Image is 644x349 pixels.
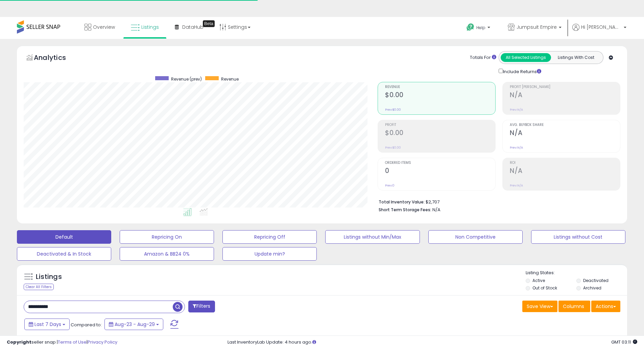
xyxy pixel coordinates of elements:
a: Privacy Policy [88,339,117,345]
h2: 0 [385,167,495,176]
button: Last 7 Days [24,319,70,330]
li: $2,707 [379,197,615,205]
span: N/A [432,206,440,213]
span: DataHub [182,24,204,30]
button: Actions [591,301,620,312]
label: Archived [583,285,601,291]
button: Repricing Off [222,230,317,244]
span: Listings [141,24,159,30]
button: Listings With Cost [551,53,601,62]
button: Non Competitive [428,230,523,244]
h2: $0.00 [385,129,495,138]
small: Prev: $0.00 [385,108,401,112]
h2: N/A [510,91,620,100]
span: Hi [PERSON_NAME] [581,24,622,30]
small: Prev: N/A [510,183,523,188]
button: Amazon & BB24 0% [120,247,214,261]
button: Repricing On [120,230,214,244]
a: Terms of Use [58,339,87,345]
a: Overview [79,17,120,37]
span: Revenue [221,76,239,82]
span: Columns [563,303,584,310]
span: Help [476,25,485,30]
i: Get Help [466,23,475,31]
h5: Listings [36,272,62,282]
span: Aug-23 - Aug-29 [115,321,155,328]
label: Out of Stock [532,285,557,291]
h2: $0.00 [385,91,495,100]
small: Prev: N/A [510,146,523,150]
label: Active [532,278,545,283]
button: Update min? [222,247,317,261]
button: Filters [188,301,215,312]
span: Jumpsuit Empire [517,24,557,30]
b: Total Inventory Value: [379,199,425,205]
span: Profit [385,123,495,127]
button: Deactivated & In Stock [17,247,111,261]
div: Tooltip anchor [203,20,215,27]
span: Avg. Buybox Share [510,123,620,127]
a: DataHub [170,17,209,37]
h2: N/A [510,167,620,176]
div: Clear All Filters [24,284,54,290]
span: Last 7 Days [34,321,61,328]
button: All Selected Listings [501,53,551,62]
span: Overview [93,24,115,30]
h2: N/A [510,129,620,138]
a: Jumpsuit Empire [503,17,567,39]
button: Save View [522,301,557,312]
div: Last InventoryLab Update: 4 hours ago. [228,339,637,346]
span: Revenue [385,85,495,89]
button: Listings without Cost [531,230,625,244]
span: Compared to: [71,322,102,328]
div: Include Returns [494,67,549,75]
span: ROI [510,161,620,165]
label: Deactivated [583,278,609,283]
h5: Analytics [34,53,79,64]
p: Listing States: [526,270,627,276]
button: Listings without Min/Max [325,230,420,244]
div: Totals For [470,54,496,61]
button: Default [17,230,111,244]
small: Prev: $0.00 [385,146,401,150]
button: Aug-23 - Aug-29 [104,319,163,330]
span: Revenue (prev) [171,76,202,82]
strong: Copyright [7,339,31,345]
span: Profit [PERSON_NAME] [510,85,620,89]
a: Hi [PERSON_NAME] [572,24,626,39]
a: Settings [214,17,256,37]
span: Ordered Items [385,161,495,165]
a: Help [461,18,497,39]
a: Listings [126,17,164,37]
span: 2025-09-7 03:11 GMT [611,339,637,345]
b: Short Term Storage Fees: [379,207,431,213]
small: Prev: 0 [385,183,395,188]
button: Columns [558,301,590,312]
small: Prev: N/A [510,108,523,112]
div: seller snap | | [7,339,117,346]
